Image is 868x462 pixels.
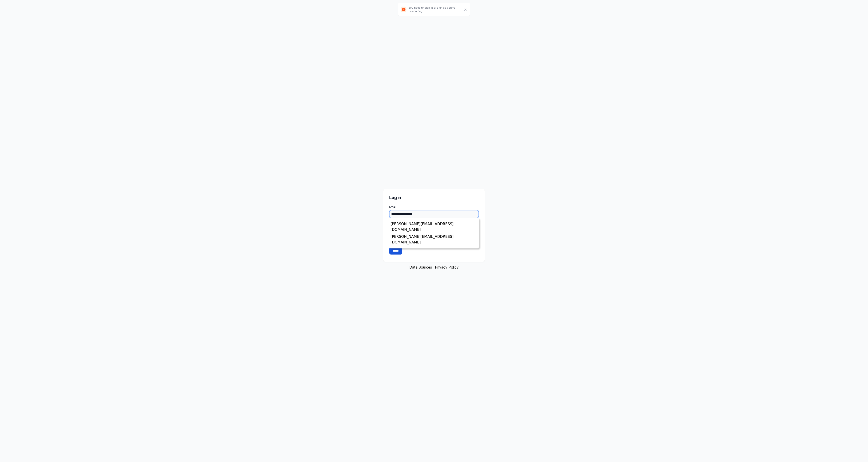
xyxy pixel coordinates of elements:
[389,195,479,201] h2: Log in
[462,7,468,13] button: Close
[409,265,432,269] a: Data Sources
[435,265,459,269] a: Privacy Policy
[389,205,479,209] label: Email
[409,6,462,13] p: You need to sign in or sign up before continuing.
[391,222,454,232] a: [PERSON_NAME][EMAIL_ADDRESS][DOMAIN_NAME]
[391,234,454,244] a: [PERSON_NAME][EMAIL_ADDRESS][DOMAIN_NAME]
